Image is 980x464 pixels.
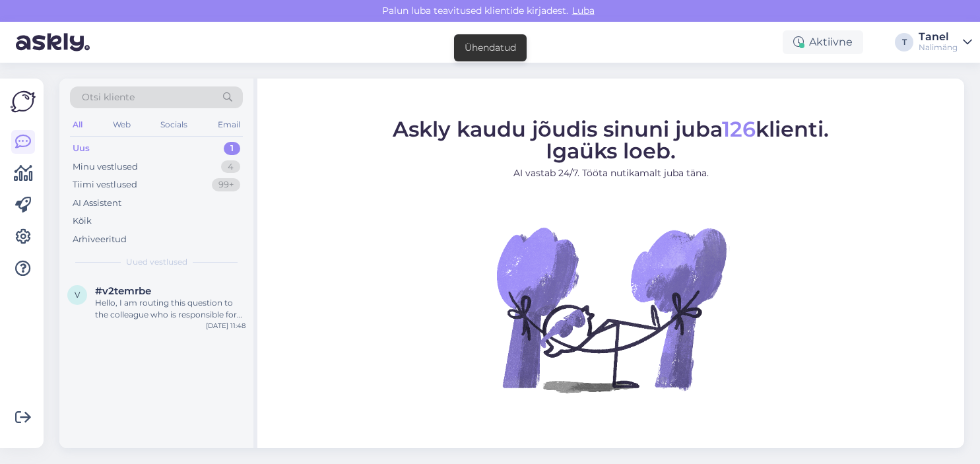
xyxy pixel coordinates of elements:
div: All [70,116,85,133]
div: Tanel [919,32,958,42]
div: Ühendatud [465,41,516,55]
div: Kõik [73,215,92,228]
img: Askly Logo [11,89,36,114]
span: Otsi kliente [82,90,135,104]
div: Web [110,116,133,133]
div: Uus [73,142,90,155]
span: Uued vestlused [126,256,187,268]
p: AI vastab 24/7. Tööta nutikamalt juba täna. [393,166,829,180]
img: No Chat active [492,190,730,428]
div: Tiimi vestlused [73,178,137,191]
span: #v2temrbe [95,285,151,297]
div: AI Assistent [73,197,121,210]
div: Aktiivne [783,30,863,54]
div: 99+ [212,178,240,191]
span: 126 [722,116,756,141]
div: Email [215,116,243,133]
div: 1 [224,142,240,155]
div: [DATE] 11:48 [206,321,245,331]
div: Socials [158,116,190,133]
span: Luba [568,5,599,17]
span: v [75,290,80,300]
div: Nalimäng [919,42,958,53]
a: TanelNalimäng [919,32,972,53]
div: 4 [221,160,240,174]
div: Arhiveeritud [73,233,127,246]
div: Minu vestlused [73,160,138,174]
span: Askly kaudu jõudis sinuni juba klienti. Igaüks loeb. [393,116,829,163]
div: Hello, I am routing this question to the colleague who is responsible for this topic. The reply m... [95,297,245,321]
div: T [895,33,913,51]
